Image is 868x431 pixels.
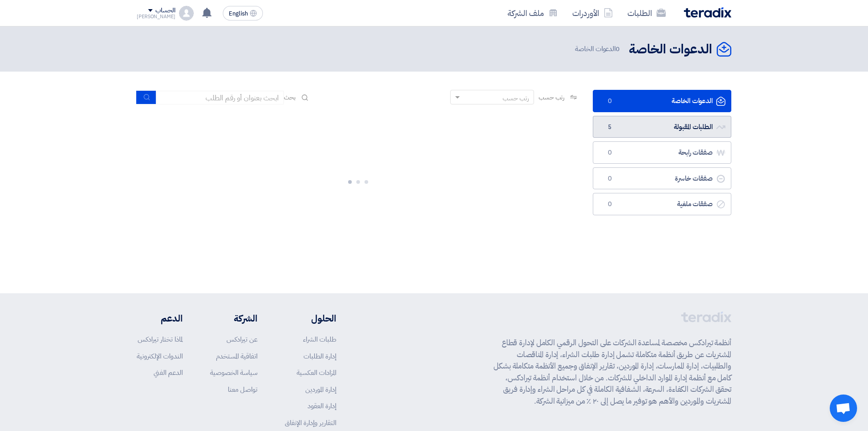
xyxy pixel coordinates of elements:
span: الدعوات الخاصة [575,44,621,54]
a: الدعوات الخاصة0 [593,90,731,112]
input: ابحث بعنوان أو رقم الطلب [156,91,284,104]
a: سياسة الخصوصية [210,368,257,378]
a: المزادات العكسية [297,368,336,378]
li: الدعم [137,312,183,325]
a: إدارة الطلبات [303,351,336,361]
h2: الدعوات الخاصة [629,41,712,58]
span: 0 [604,97,615,106]
a: الدعم الفني [154,368,183,378]
a: التقارير وإدارة الإنفاق [285,418,336,428]
button: English [223,6,263,21]
a: صفقات ملغية0 [593,193,731,215]
li: الشركة [210,312,257,325]
span: 5 [604,123,615,132]
div: الحساب [155,7,175,15]
p: أنظمة تيرادكس مخصصة لمساعدة الشركات على التحول الرقمي الكامل لإدارة قطاع المشتريات عن طريق أنظمة ... [493,337,731,407]
a: الأوردرات [565,2,620,24]
a: إدارة الموردين [305,384,336,395]
a: الندوات الإلكترونية [137,351,183,361]
span: 0 [604,200,615,209]
span: 0 [604,148,615,157]
span: بحث [284,93,296,102]
span: رتب حسب [539,93,565,102]
a: إدارة العقود [308,401,336,411]
img: Teradix logo [684,7,731,18]
a: الطلبات المقبولة5 [593,116,731,138]
a: صفقات خاسرة0 [593,167,731,190]
a: دردشة مفتوحة [830,395,857,422]
a: اتفاقية المستخدم [216,351,257,361]
a: تواصل معنا [228,384,257,395]
span: English [229,10,248,17]
a: الطلبات [620,2,673,24]
a: صفقات رابحة0 [593,141,731,164]
li: الحلول [285,312,336,325]
img: profile_test.png [179,6,194,21]
a: طلبات الشراء [303,334,336,344]
div: [PERSON_NAME] [137,14,175,19]
a: عن تيرادكس [226,334,257,344]
a: لماذا تختار تيرادكس [138,334,183,344]
span: 0 [616,44,620,54]
span: 0 [604,174,615,183]
div: رتب حسب [503,93,529,103]
a: ملف الشركة [500,2,565,24]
